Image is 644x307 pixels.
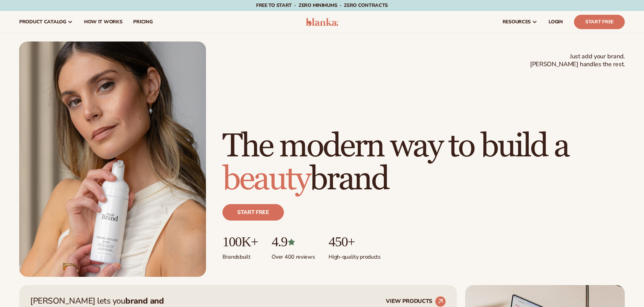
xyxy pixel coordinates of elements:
[222,249,258,261] p: Brands built
[574,15,625,29] a: Start Free
[272,234,315,249] p: 4.9
[84,19,123,25] span: How It Works
[386,296,446,307] a: VIEW PRODUCTS
[329,249,380,261] p: High-quality products
[549,19,563,25] span: LOGIN
[497,11,543,33] a: resources
[543,11,568,33] a: LOGIN
[222,204,284,221] a: Start free
[503,19,531,25] span: resources
[222,234,258,249] p: 100K+
[19,42,206,277] img: Female holding tanning mousse.
[256,2,388,9] span: Free to start · ZERO minimums · ZERO contracts
[128,11,158,33] a: pricing
[222,130,625,196] h1: The modern way to build a brand
[133,19,152,25] span: pricing
[14,11,79,33] a: product catalog
[79,11,128,33] a: How It Works
[222,159,310,199] span: beauty
[272,249,315,261] p: Over 400 reviews
[306,18,338,26] img: logo
[530,52,625,69] span: Just add your brand. [PERSON_NAME] handles the rest.
[329,234,380,249] p: 450+
[19,19,66,25] span: product catalog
